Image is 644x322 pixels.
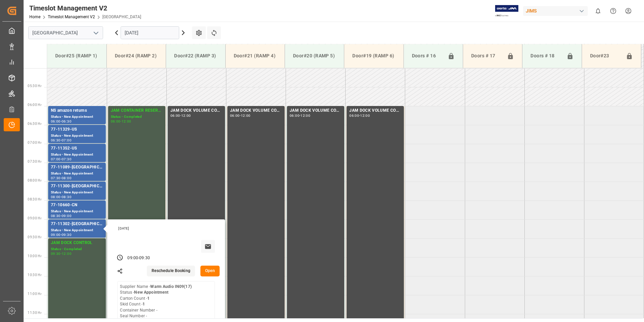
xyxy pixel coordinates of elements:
[51,120,61,123] div: 06:00
[51,133,103,139] div: Status - New Appointment
[349,114,359,117] div: 06:00
[61,233,62,236] div: -
[29,15,40,19] a: Home
[28,254,41,258] span: 10:00 Hr
[469,50,504,62] div: Doors # 17
[61,177,62,180] div: -
[28,216,41,220] span: 09:00 Hr
[61,139,62,142] div: -
[495,5,518,17] img: Exertis%20JAM%20-%20Email%20Logo.jpg_1722504956.jpg
[170,114,180,117] div: 06:00
[61,195,62,198] div: -
[51,152,103,158] div: Status - New Appointment
[230,107,282,114] div: JAM DOCK VOLUME CONTROL
[51,195,61,198] div: 08:00
[62,195,71,198] div: 08:30
[200,266,220,276] button: Open
[62,177,71,180] div: 08:00
[61,120,62,123] div: -
[91,28,101,38] button: open menu
[290,114,299,117] div: 06:00
[51,177,61,180] div: 07:30
[28,84,41,88] span: 05:30 Hr
[180,114,181,117] div: -
[28,197,41,201] span: 08:30 Hr
[606,3,621,19] button: Help Center
[230,114,240,117] div: 06:00
[62,139,71,142] div: 07:00
[28,103,41,107] span: 06:00 Hr
[51,227,103,233] div: Status - New Appointment
[51,202,103,209] div: 77-10660-CN
[29,3,141,13] div: Timeslot Management V2
[51,209,103,214] div: Status - New Appointment
[51,240,103,246] div: JAM DOCK CONTROL
[28,292,41,296] span: 11:00 Hr
[28,235,41,239] span: 09:30 Hr
[51,158,61,161] div: 07:00
[51,171,103,177] div: Status - New Appointment
[51,139,61,142] div: 06:30
[290,107,342,114] div: JAM DOCK VOLUME CONTROL
[51,246,103,252] div: Status - Completed
[51,126,103,133] div: 77-11329-US
[181,114,191,117] div: 12:00
[111,107,163,114] div: JAM CONTAINER RESERVED
[51,145,103,152] div: 77-11352-US
[116,226,218,231] div: [DATE]
[111,120,121,123] div: 06:00
[587,50,623,62] div: Door#23
[138,255,139,261] div: -
[62,120,71,123] div: 06:30
[134,290,168,295] b: New Appointment
[28,26,103,39] input: Type to search/select
[28,179,41,182] span: 08:00 Hr
[523,4,590,17] button: JIMS
[111,114,163,120] div: Status - Completed
[170,107,222,114] div: JAM DOCK VOLUME CONTROL
[147,296,150,301] b: 1
[122,120,131,123] div: 12:00
[349,107,401,114] div: JAM DOCK VOLUME CONTROL
[121,26,179,39] input: DD.MM.YYYY
[231,50,279,62] div: Door#21 (RAMP 4)
[51,114,103,120] div: Status - New Appointment
[120,284,191,319] div: Supplier Name - Status - Carton Count - Skid Count - Container Number - Seal Number -
[150,284,192,289] b: Warm Audio IN09(17)
[62,158,71,161] div: 07:30
[360,114,370,117] div: 12:00
[51,252,61,255] div: 09:30
[28,311,41,315] span: 11:30 Hr
[51,183,103,190] div: 77-11300-[GEOGRAPHIC_DATA]
[61,214,62,217] div: -
[62,252,71,255] div: 12:00
[523,6,588,16] div: JIMS
[142,302,145,306] b: 1
[241,114,251,117] div: 12:00
[409,50,445,62] div: Doors # 16
[300,114,310,117] div: 12:00
[51,164,103,171] div: 77-11089-[GEOGRAPHIC_DATA]
[120,120,121,123] div: -
[127,255,138,261] div: 09:00
[112,50,160,62] div: Door#24 (RAMP 2)
[28,122,41,126] span: 06:30 Hr
[61,158,62,161] div: -
[359,114,360,117] div: -
[299,114,300,117] div: -
[28,141,41,144] span: 07:00 Hr
[51,107,103,114] div: NS amazon returns
[61,252,62,255] div: -
[528,50,563,62] div: Doors # 18
[51,221,103,227] div: 77-11302-[GEOGRAPHIC_DATA]
[53,50,101,62] div: Door#25 (RAMP 1)
[171,50,220,62] div: Door#22 (RAMP 3)
[590,3,606,19] button: show 0 new notifications
[28,273,41,277] span: 10:30 Hr
[240,114,241,117] div: -
[51,214,61,217] div: 08:30
[51,190,103,195] div: Status - New Appointment
[48,15,95,19] a: Timeslot Management V2
[350,50,398,62] div: Door#19 (RAMP 6)
[290,50,339,62] div: Door#20 (RAMP 5)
